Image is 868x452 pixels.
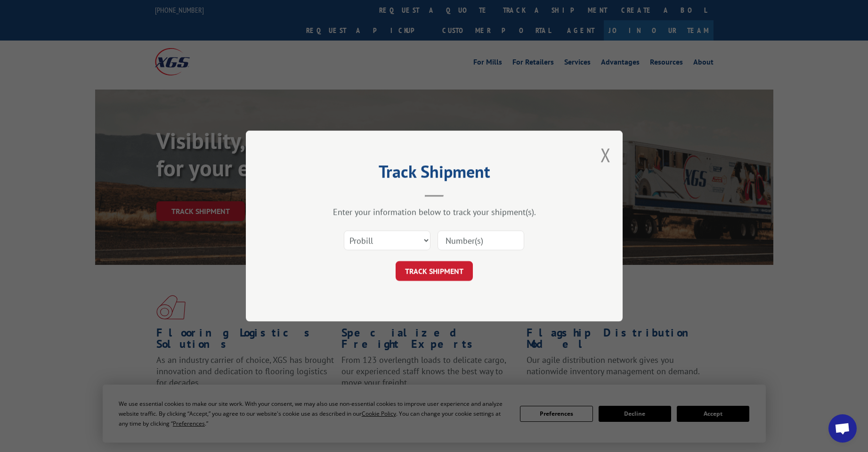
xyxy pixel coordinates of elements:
[438,230,524,250] input: Number(s)
[600,142,611,167] button: Close modal
[396,261,473,281] button: TRACK SHIPMENT
[293,206,576,217] div: Enter your information below to track your shipment(s).
[293,165,576,183] h2: Track Shipment
[828,414,857,443] div: Open chat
